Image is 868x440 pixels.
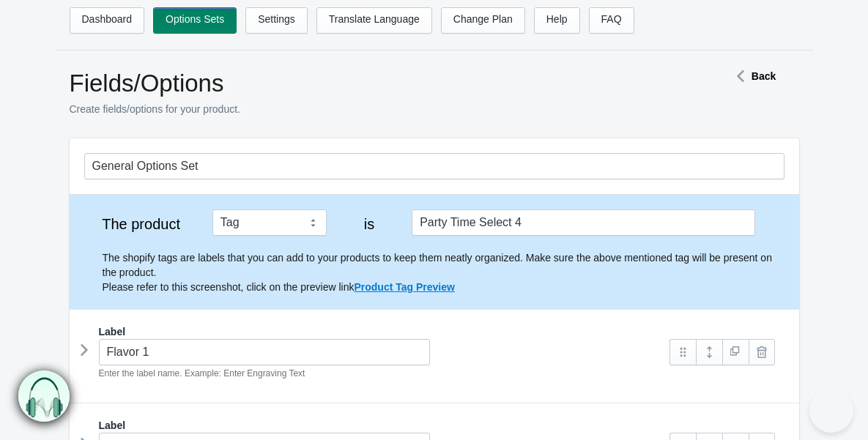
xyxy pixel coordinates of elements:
[99,418,126,433] label: Label
[441,7,525,34] a: Change Plan
[70,69,678,98] h1: Fields/Options
[99,368,305,379] em: Enter the label name. Example: Enter Engraving Text
[730,70,776,82] a: Back
[84,217,199,231] label: The product
[245,7,308,34] a: Settings
[534,7,580,34] a: Help
[752,70,776,82] strong: Back
[809,389,853,433] iframe: Toggle Customer Support
[153,7,237,34] a: Options Sets
[70,102,678,116] p: Create fields/options for your product.
[341,217,398,231] label: is
[18,370,70,422] img: bxm.png
[84,153,784,179] input: General Options Set
[589,7,634,34] a: FAQ
[103,250,784,294] p: The shopify tags are labels that you can add to your products to keep them neatly organized. Make...
[99,324,126,339] label: Label
[316,7,432,34] a: Translate Language
[70,7,145,34] a: Dashboard
[354,281,454,293] a: Product Tag Preview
